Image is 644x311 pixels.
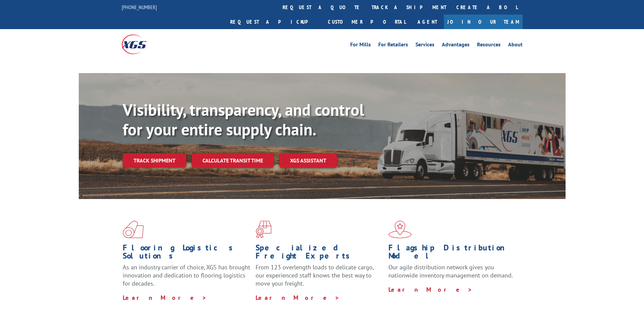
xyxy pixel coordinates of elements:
[388,286,473,293] a: Learn More >
[388,221,412,238] img: xgs-icon-flagship-distribution-model-red
[323,15,411,29] a: Customer Portal
[256,221,271,238] img: xgs-icon-focused-on-flooring-red
[123,294,207,302] a: Learn More >
[388,263,513,279] span: Our agile distribution network gives you nationwide inventory management on demand.
[123,153,186,168] a: Track shipment
[350,42,371,49] a: For Mills
[442,42,470,49] a: Advantages
[123,99,364,140] b: Visibility, transparency, and control for your entire supply chain.
[122,4,157,10] a: [PHONE_NUMBER]
[415,42,434,49] a: Services
[508,42,523,49] a: About
[123,244,251,263] h1: Flooring Logistics Solutions
[388,244,516,263] h1: Flagship Distribution Model
[411,15,444,29] a: Agent
[256,294,340,302] a: Learn More >
[279,153,337,168] a: XGS ASSISTANT
[192,153,274,168] a: Calculate transit time
[123,221,144,238] img: xgs-icon-total-supply-chain-intelligence-red
[477,42,501,49] a: Resources
[378,42,408,49] a: For Retailers
[225,15,323,29] a: Request a pickup
[123,263,250,287] span: As an industry carrier of choice, XGS has brought innovation and dedication to flooring logistics...
[256,263,383,293] p: From 123 overlength loads to delicate cargo, our experienced staff knows the best way to move you...
[444,15,523,29] a: Join Our Team
[256,244,383,263] h1: Specialized Freight Experts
